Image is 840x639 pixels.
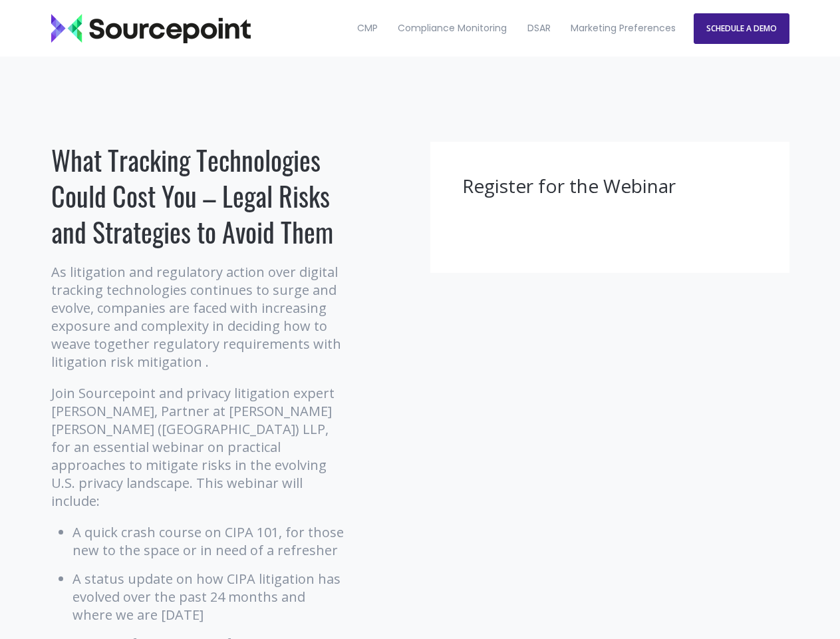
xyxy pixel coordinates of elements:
[694,13,789,44] a: SCHEDULE A DEMO
[51,142,347,250] h1: What Tracking Technologies Could Cost You – Legal Risks and Strategies to Avoid Them
[51,384,347,510] p: Join Sourcepoint and privacy litigation expert [PERSON_NAME], Partner at [PERSON_NAME] [PERSON_NA...
[462,174,758,199] h3: Register for the Webinar
[51,14,251,43] img: Sourcepoint_logo_black_transparent (2)-2
[51,263,347,371] p: As litigation and regulatory action over digital tracking technologies continues to surge and evo...
[72,570,347,624] li: A status update on how CIPA litigation has evolved over the past 24 months and where we are [DATE]
[72,523,347,559] li: A quick crash course on CIPA 101, for those new to the space or in need of a refresher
